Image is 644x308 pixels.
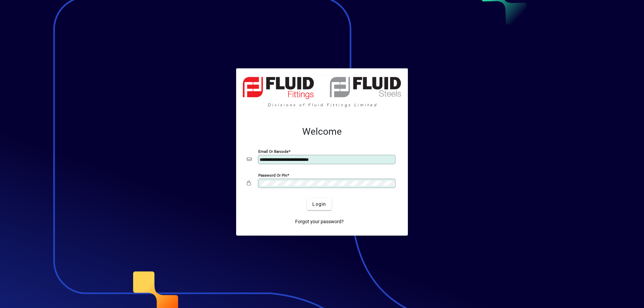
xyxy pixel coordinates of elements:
span: Forgot your password? [295,218,344,225]
span: Login [312,201,326,208]
mat-label: Email or Barcode [258,149,288,154]
a: Forgot your password? [292,215,346,228]
mat-label: Password or Pin [258,173,287,178]
h2: Welcome [247,126,397,137]
button: Login [307,198,331,210]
